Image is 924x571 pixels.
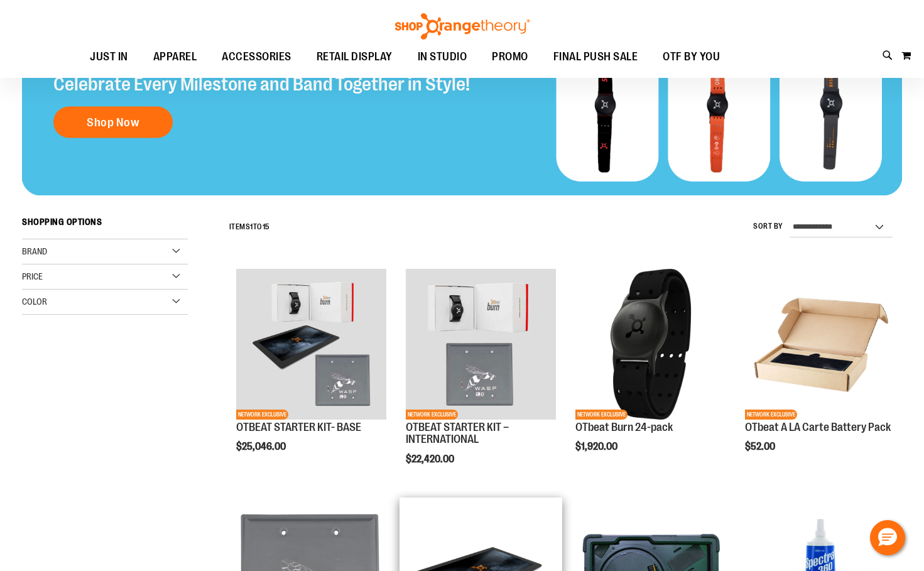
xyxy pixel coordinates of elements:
[153,43,197,71] span: APPAREL
[250,222,253,231] span: 1
[569,263,732,484] div: product
[87,115,139,129] span: Shop Now
[230,263,393,484] div: product
[575,269,726,421] a: OTbeat Burn 24-packNETWORK EXCLUSIVE
[53,73,470,94] h2: Celebrate Every Milestone and Band Together in Style!
[870,520,905,555] button: Hello, have a question? Let’s chat.
[406,421,509,446] a: OTBEAT STARTER KIT – INTERNATIONAL
[406,269,556,421] a: OTBEAT STARTER KIT – INTERNATIONALNETWORK EXCLUSIVE
[575,410,628,420] span: NETWORK EXCLUSIVE
[745,441,777,452] span: $52.00
[209,43,304,72] a: ACCESSORIES
[304,43,405,72] a: RETAIL DISPLAY
[553,43,638,71] span: FINAL PUSH SALE
[393,13,531,40] img: Shop Orangetheory
[575,441,619,452] span: $1,920.00
[492,43,528,71] span: PROMO
[90,43,128,71] span: JUST IN
[53,106,173,138] a: Shop Now
[406,454,456,465] span: $22,420.00
[317,43,393,71] span: RETAIL DISPLAY
[479,43,541,72] a: PROMO
[418,43,467,71] span: IN STUDIO
[263,222,270,231] span: 15
[663,43,720,71] span: OTF BY YOU
[222,43,291,71] span: ACCESSORIES
[745,269,895,419] img: Product image for OTbeat A LA Carte Battery Pack
[745,410,797,420] span: NETWORK EXCLUSIVE
[541,43,651,72] a: FINAL PUSH SALE
[745,269,895,421] a: Product image for OTbeat A LA Carte Battery PackNETWORK EXCLUSIVE
[406,269,556,419] img: OTBEAT STARTER KIT – INTERNATIONAL
[236,421,361,433] a: OTBEAT STARTER KIT- BASE
[236,269,386,419] img: OTBEAT STARTER KIT- BASE
[22,271,43,281] span: Price
[22,296,47,307] span: Color
[229,217,270,237] h2: Items to
[236,269,386,421] a: OTBEAT STARTER KIT- BASENETWORK EXCLUSIVE
[22,211,188,239] strong: Shopping Options
[236,410,288,420] span: NETWORK EXCLUSIVE
[405,43,480,71] a: IN STUDIO
[236,441,288,452] span: $25,046.00
[753,221,783,232] label: Sort By
[745,421,891,433] a: OTbeat A LA Carte Battery Pack
[739,263,901,484] div: product
[141,43,210,72] a: APPAREL
[575,421,673,433] a: OTbeat Burn 24-pack
[650,43,732,72] a: OTF BY YOU
[77,43,141,72] a: JUST IN
[575,269,726,419] img: OTbeat Burn 24-pack
[406,410,458,420] span: NETWORK EXCLUSIVE
[399,263,562,497] div: product
[22,246,47,256] span: Brand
